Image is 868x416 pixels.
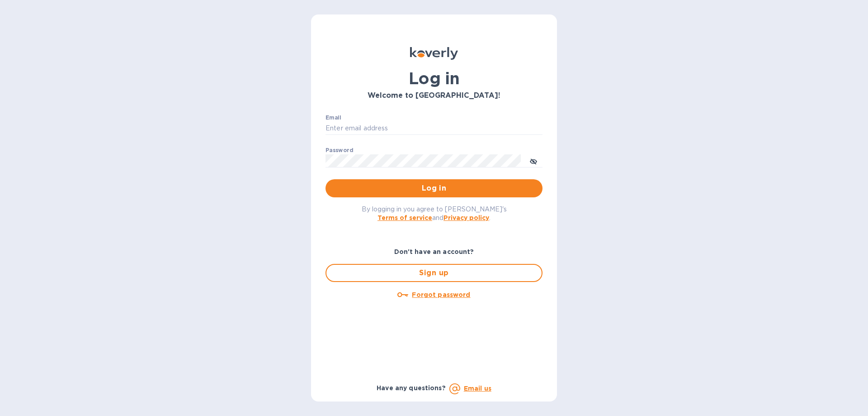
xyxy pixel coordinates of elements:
[325,122,542,135] input: Enter email address
[377,384,446,392] b: Have any questions?
[325,91,542,100] h3: Welcome to [GEOGRAPHIC_DATA]!
[333,183,535,194] span: Log in
[325,179,542,197] button: Log in
[325,148,353,153] label: Password
[325,69,542,88] h1: Log in
[334,268,534,278] span: Sign up
[362,206,507,221] span: By logging in you agree to [PERSON_NAME]'s and .
[443,214,489,221] a: Privacy policy
[410,47,458,60] img: Koverly
[524,152,542,170] button: toggle password visibility
[394,248,474,255] b: Don't have an account?
[377,214,432,221] a: Terms of service
[464,385,491,392] a: Email us
[325,115,341,120] label: Email
[325,264,542,282] button: Sign up
[412,291,470,298] u: Forgot password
